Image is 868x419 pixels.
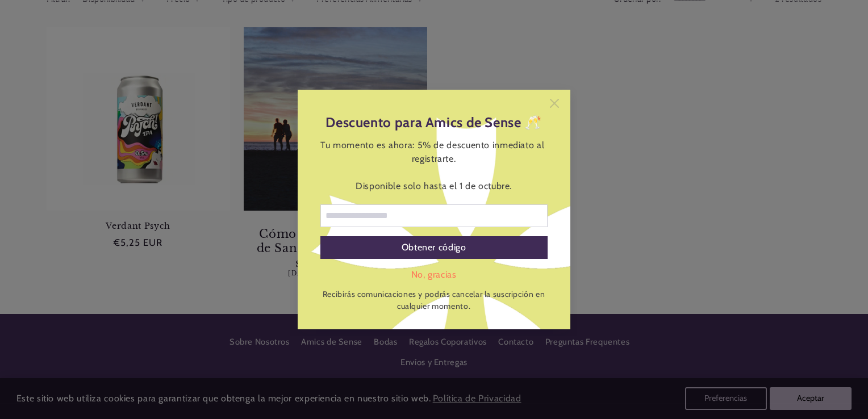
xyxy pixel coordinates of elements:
[320,204,548,227] input: Correo electrónico
[402,236,466,259] div: Obtener código
[320,112,548,133] header: Descuento para Amics de Sense 🥂
[320,139,548,193] div: Tu momento es ahora: 5% de descuento inmediato al registrarte. Disponible solo hasta el 1 de octu...
[320,288,548,312] p: Recibirás comunicaciones y podrás cancelar la suscripción en cualquier momento.
[320,268,548,282] div: No, gracias
[320,236,548,259] div: Obtener código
